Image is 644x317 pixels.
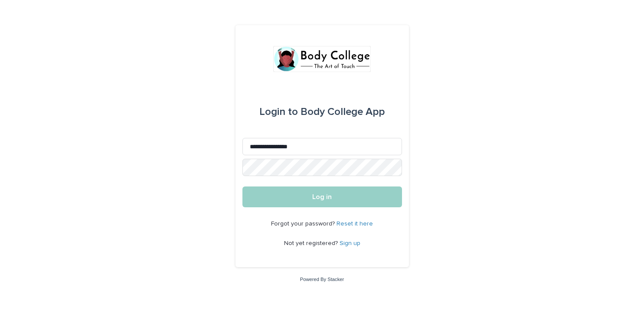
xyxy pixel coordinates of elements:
img: xvtzy2PTuGgGH0xbwGb2 [273,46,371,72]
span: Forgot your password? [271,221,337,227]
div: Body College App [259,100,385,124]
a: Reset it here [337,221,373,227]
button: Log in [242,186,402,207]
span: Log in [312,193,332,200]
span: Login to [259,107,298,117]
a: Sign up [340,240,360,246]
a: Powered By Stacker [300,277,344,282]
span: Not yet registered? [284,240,340,246]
